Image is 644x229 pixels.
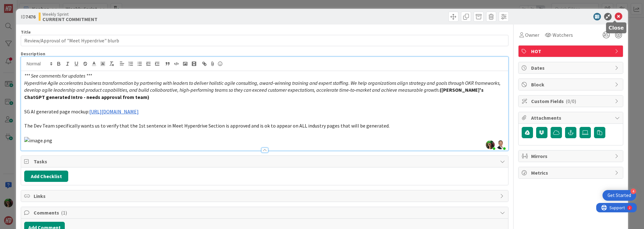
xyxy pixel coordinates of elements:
label: Title [21,29,31,35]
span: Support [13,1,29,8]
span: Owner [525,31,539,39]
span: Custom Fields [531,97,612,105]
span: The Dev Team specifically wants us to verify that the 1st sentence in Meet Hyperdrive Section is ... [24,123,390,129]
a: [URL][DOMAIN_NAME] [89,108,139,115]
span: Tasks [34,158,497,165]
div: Open Get Started checklist, remaining modules: 4 [602,190,636,201]
span: Block [531,81,612,88]
span: Description [21,51,45,57]
img: UCWZD98YtWJuY0ewth2JkLzM7ZIabXpM.png [496,140,505,149]
div: 4 [630,188,636,194]
span: Watchers [552,31,573,39]
span: ID [21,13,36,20]
span: ( 0/0 ) [566,98,576,104]
img: image.png [24,137,52,144]
div: 2 [33,3,34,8]
span: Metrics [531,169,612,177]
h5: Close [608,25,624,31]
img: zMbp8UmSkcuFrGHA6WMwLokxENeDinhm.jpg [486,140,495,149]
span: Dates [531,64,612,72]
span: Mirrors [531,152,612,160]
b: 7476 [25,14,36,20]
button: Add Checklist [24,171,68,182]
em: *** See comments for updates *** [24,73,92,79]
span: Comments [34,209,497,216]
b: CURRENT COMMITMENT [42,17,97,22]
em: Hyperdrive Agile accelerates business transformation by partnering with leaders to deliver holist... [24,80,501,93]
span: SG AI generated page mockup: [24,108,89,115]
span: HOT [531,47,612,55]
input: type card name here... [21,35,508,46]
span: Links [34,192,497,200]
span: ( 1 ) [61,210,67,216]
div: Get Started [608,192,631,199]
span: Attachments [531,114,612,122]
span: Weekly Sprint [42,12,97,17]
